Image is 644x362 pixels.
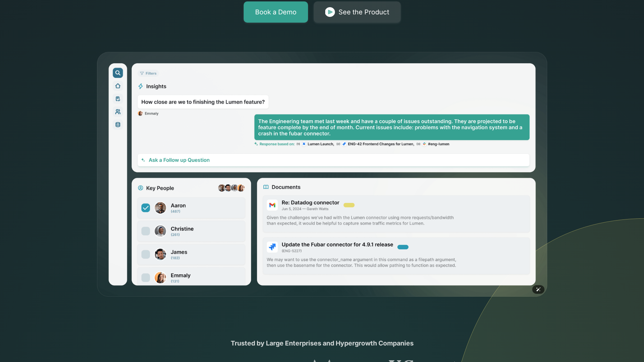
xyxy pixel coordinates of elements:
[339,7,389,17] div: See the Product
[96,51,548,298] img: hero-image
[608,328,644,362] iframe: Chat Widget
[184,338,460,348] div: Trusted by Large Enterprises and Hypergrowth Companies
[314,1,401,23] a: See the Product
[244,1,308,23] a: Book a Demo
